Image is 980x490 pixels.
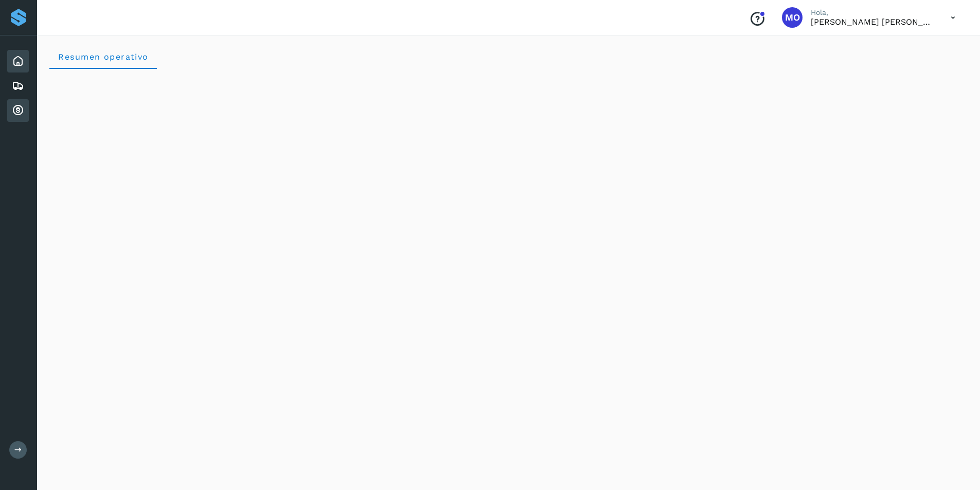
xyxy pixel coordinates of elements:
[7,75,29,97] div: Embarques
[58,52,149,62] span: Resumen operativo
[811,8,934,17] p: Hola,
[7,50,29,72] div: Inicio
[7,99,29,122] div: Cuentas por cobrar
[811,17,934,27] p: Macaria Olvera Camarillo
